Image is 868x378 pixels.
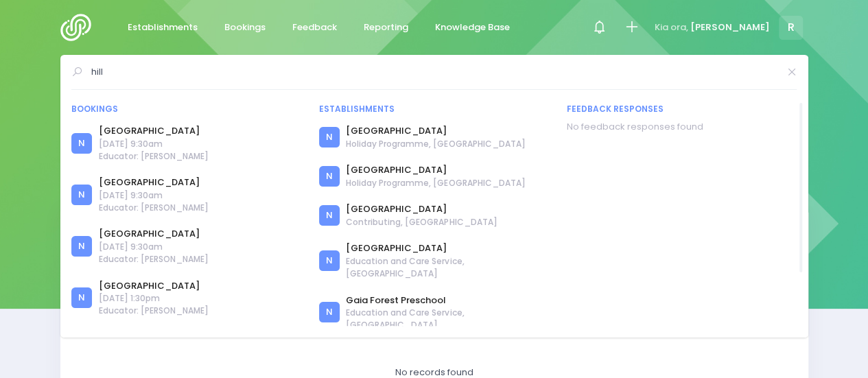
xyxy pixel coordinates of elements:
span: Education and Care Service, [GEOGRAPHIC_DATA] [346,255,549,280]
a: Establishments [117,14,209,41]
div: Feedback responses [566,103,797,115]
a: [GEOGRAPHIC_DATA] [99,124,209,138]
a: Feedback [281,14,349,41]
span: Kia ora, [655,21,688,34]
div: N [319,166,340,187]
input: Search for anything (like establishments, bookings, or feedback) [91,62,778,82]
a: Knowledge Base [424,14,521,41]
span: Education and Care Service, [GEOGRAPHIC_DATA] [346,307,549,331]
span: [PERSON_NAME] [690,21,770,34]
span: Contributing, [GEOGRAPHIC_DATA] [346,216,497,228]
a: Reporting [353,14,420,41]
span: [DATE] 9:30am [99,138,209,150]
a: [GEOGRAPHIC_DATA] [99,227,209,241]
div: No feedback responses found [566,120,797,134]
span: Knowledge Base [435,21,510,34]
div: Bookings [71,103,302,115]
div: N [319,250,340,271]
span: Educator: [PERSON_NAME] [99,202,209,214]
div: N [319,127,340,147]
span: [DATE] 1:30pm [99,292,209,305]
div: N [71,287,92,308]
span: Holiday Programme, [GEOGRAPHIC_DATA] [346,138,525,150]
a: [GEOGRAPHIC_DATA] [99,176,209,189]
a: Bookings [213,14,277,41]
span: Educator: [PERSON_NAME] [99,305,209,317]
a: [GEOGRAPHIC_DATA] [346,124,525,138]
a: [GEOGRAPHIC_DATA] [346,202,497,216]
a: [GEOGRAPHIC_DATA] [346,163,525,177]
span: Holiday Programme, [GEOGRAPHIC_DATA] [346,177,525,189]
span: [DATE] 9:30am [99,241,209,253]
div: Establishments [319,103,550,115]
a: [GEOGRAPHIC_DATA] [346,241,549,255]
div: N [71,185,92,205]
span: R [779,16,803,40]
div: N [71,236,92,257]
div: N [319,205,340,226]
span: Educator: [PERSON_NAME] [99,253,209,265]
span: [DATE] 9:30am [99,189,209,202]
a: Gaia Forest Preschool [346,294,549,307]
span: Feedback [292,21,337,34]
span: Establishments [128,21,198,34]
img: Logo [60,14,99,41]
div: N [319,302,340,322]
span: Educator: [PERSON_NAME] [99,150,209,163]
span: Reporting [364,21,408,34]
div: N [71,133,92,154]
a: [GEOGRAPHIC_DATA] [99,279,209,293]
span: Bookings [224,21,266,34]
